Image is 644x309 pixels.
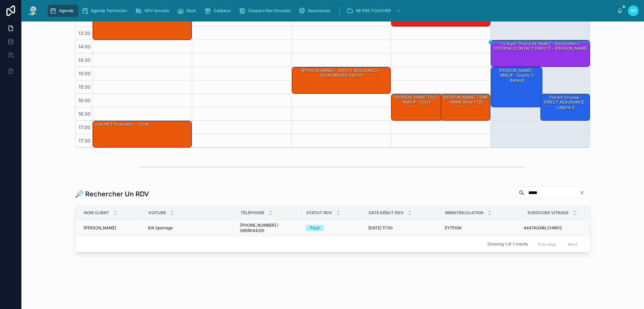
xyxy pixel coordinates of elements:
div: [PERSON_NAME] DUO - MACIF - clio 2 [392,94,442,106]
div: scrollable content [44,3,617,18]
span: 16:30 [76,111,92,117]
div: [PERSON_NAME] - DIRECT ASSURANCE - VOLKSWAGEN Golf VIII [292,67,391,93]
span: Showing 1 of 1 results [487,241,528,247]
a: Dossiers Non Envoyés [237,5,295,17]
div: [PERSON_NAME] - GMF - BMW série 1 f20 [442,94,490,106]
span: 17:00 [77,124,92,130]
div: [PERSON_NAME] DUO - MACIF - clio 2 [391,94,442,120]
a: Cadeaux [202,5,235,17]
span: 14:30 [76,57,92,63]
a: [DATE] 17:00 [368,225,437,231]
span: Rack [186,8,196,13]
span: 13:00 [76,17,92,23]
span: [DATE] 17:00 [368,225,393,231]
div: [PERSON_NAME] - MACIF - scenic 2 renault [491,67,542,107]
span: [PERSON_NAME] [84,225,116,231]
span: Voiture [148,210,166,216]
div: LLAONETTA Aurélie - - SEAT [94,121,150,127]
a: Agenda Technicien [79,5,132,17]
span: 15:30 [77,84,92,90]
a: KIA Sportage [148,225,232,231]
span: Nom Client [84,210,109,216]
span: Assurances [308,8,330,13]
span: 4447AGABLCHIM1Z [524,225,562,231]
a: [PHONE_NUMBER] / 0659044331 [240,223,298,233]
div: PLAQUE [PERSON_NAME] - ASSURANCE EXTERNE (CONTACT DIRECT) - [PERSON_NAME] [491,40,590,67]
span: Dossiers Non Envoyés [248,8,290,13]
a: RDV Annulés [133,5,174,17]
span: 16:00 [76,98,92,103]
span: Agenda Technicien [91,8,127,13]
span: RDV Annulés [145,8,169,13]
div: PLAQUE [PERSON_NAME] - ASSURANCE EXTERNE (CONTACT DIRECT) - [PERSON_NAME] [492,41,589,52]
img: App logo [27,5,39,16]
span: Agenda [59,8,73,13]
a: EY751GK [445,225,519,231]
button: Clear [579,190,587,195]
div: [PERSON_NAME] - GMF - BMW série 1 f20 [441,94,490,120]
span: EY751GK [445,225,462,231]
a: NE PAS TOUCHER [344,5,404,17]
a: Rack [175,5,201,17]
a: Assurances [297,5,335,17]
span: 15:00 [77,71,92,76]
a: [PERSON_NAME] [84,225,140,231]
span: 17:30 [77,138,92,144]
span: Cadeaux [214,8,231,13]
span: Eurocode Vitrage [528,210,569,216]
a: Payé [306,225,360,231]
div: LLAONETTA Aurélie - - SEAT [93,121,192,147]
div: Florent Vinuesa - DIRECT ASSURANCE - laguna 3 [541,94,590,120]
div: Florent Vinuesa - DIRECT ASSURANCE - laguna 3 [542,94,589,110]
div: [PERSON_NAME] - DIRECT ASSURANCE - VOLKSWAGEN Golf VIII [293,68,390,79]
a: 4447AGABLCHIM1Z [524,225,586,231]
span: Date Début RDV [369,210,404,216]
span: 13:30 [76,30,92,36]
span: KIA Sportage [148,225,173,231]
div: 13:00 – 14:00: JUAN Joshua - BPCE IARD - FIAT PANDA [93,13,192,40]
h1: 🔎 Rechercher Un RDV [75,189,149,199]
span: Statut RDV [306,210,332,216]
a: Agenda [48,5,78,17]
span: NE PAS TOUCHER [356,8,391,13]
span: Immatriculation [445,210,483,216]
div: [PERSON_NAME] - MACIF - scenic 2 renault [492,68,542,83]
span: Téléphone [240,210,264,216]
span: 14:00 [76,44,92,49]
span: AP [631,8,636,13]
div: Payé [310,225,320,231]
